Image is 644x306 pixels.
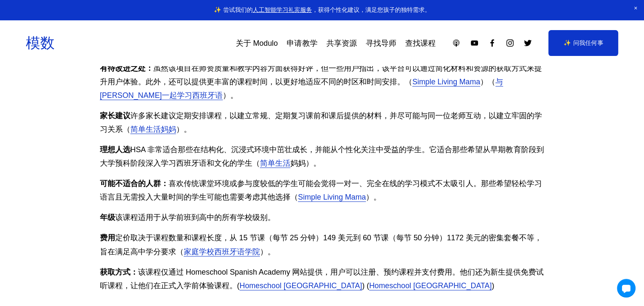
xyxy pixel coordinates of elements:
[366,39,396,47] font: 寻找导师
[488,39,497,47] a: Facebook
[100,268,138,276] font: 获取方式：
[260,248,275,256] font: ）。
[184,248,260,256] a: 家庭学校西班牙语学院
[564,39,603,46] font: ✨ 问我任何事
[100,111,542,134] font: 许多家长建议定期安排课程，以建立常规、定期复习课前和课后提供的材料，并尽可能与同一位老师互动，以建立牢固的学习关系（
[100,78,503,100] a: 与[PERSON_NAME]一起学习西班牙语
[366,193,381,201] font: ）。
[405,39,436,47] font: 查找课程
[369,281,492,290] a: Homeschool [GEOGRAPHIC_DATA]
[506,39,514,47] a: Instagram
[480,78,495,86] font: ）（
[100,111,130,120] font: 家长建议
[405,36,436,51] a: 查找课程
[298,193,366,201] a: Simple Living Mama
[100,145,544,167] font: HSA 非常适合那些在结构化、沉浸式环境中茁壮成长，并能从个性化关注中受益的学生。它适合那些希望从早期教育阶段到大学预科阶段深入学习西班牙语和文化的学生（
[100,179,169,188] font: 可能不适合的人群：
[412,78,480,86] a: Simple Living Mama
[100,179,542,201] font: 喜欢传统课堂环境或参与度较低的学生可能会觉得一对一、完全在线的学习模式不太吸引人。那些希望轻松学习语言且无需投入大量时间的学生可能也需要考虑其他选择（
[236,39,278,47] font: 关于 Modulo
[366,36,396,51] a: 寻找导师
[223,91,238,100] font: ）。
[260,159,290,167] a: 简单生活
[100,234,115,242] font: 费用
[115,213,275,222] font: 该课程适用于从学前班到高中的所有学校级别。
[100,64,542,86] font: 虽然该项目在师资质量和教学内容方面获得好评，但一些用户指出，该平台可以通过简化材料和资源的获取方式来提升用户体验。此外，还可以提供更丰富的课程时间，以更好地适应不同的时区和时间安排。（
[326,36,357,51] a: 共享资源
[100,234,542,256] font: 定价取决于课程数量和课程长度，从 15 节课（每节 25 分钟）149 美元到 60 节课（每节 50 分钟）1172 美元的密集套餐不等，旨在满足高中学分要求（
[236,36,278,51] a: 关于 Modulo
[240,281,362,290] a: Homeschool [GEOGRAPHIC_DATA]
[452,39,461,47] a: 苹果播客
[252,6,312,13] a: 人工智能学习礼宾服务
[100,145,130,154] font: 理想人选
[130,125,176,134] a: 简单生活妈妈
[362,281,369,290] font: )​​ (
[548,30,618,56] a: ✨ 问我任何事
[100,64,153,72] font: 有待改进之处：
[492,281,494,290] font: )
[100,213,115,222] font: 年级
[326,39,357,47] font: 共享资源
[176,125,191,134] font: ）。
[287,39,317,47] font: 申请教学
[470,39,479,47] a: YouTube
[100,268,544,290] font: 该课程仅通过 Homeschool Spanish Academy 网站提供，用户可以注册、预约课程并支付费用。他们还为新生提供免费试听课程，让他们在正式入学前体验课程。(
[290,159,321,167] font: 妈妈）。
[287,36,317,51] a: 申请教学
[26,35,55,51] a: 模数
[523,39,532,47] a: 叽叽喳喳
